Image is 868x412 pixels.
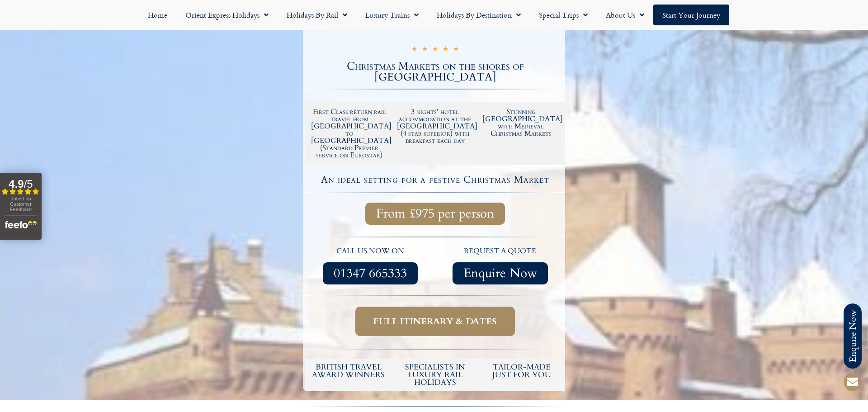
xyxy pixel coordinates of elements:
[323,262,418,284] a: 01347 665333
[5,5,863,25] nav: Menu
[376,208,494,219] span: From £975 per person
[432,45,438,55] i: ★
[440,246,561,257] p: request a quote
[483,363,561,379] h5: tailor-made just for you
[278,5,356,25] a: Holidays by Rail
[310,246,431,257] p: call us now on
[530,5,597,25] a: Special Trips
[334,268,407,279] span: 01347 665333
[428,5,530,25] a: Holidays by Destination
[453,45,459,55] i: ★
[422,45,428,55] i: ★
[443,45,448,55] i: ★
[139,5,176,25] a: Home
[411,43,459,55] div: 5/5
[653,5,729,25] a: Start your Journey
[355,307,515,336] a: Full itinerary & dates
[176,5,278,25] a: Orient Express Holidays
[365,203,505,225] a: From £975 per person
[307,175,564,185] h4: An ideal setting for a festive Christmas Market
[305,61,565,83] h2: Christmas Markets on the shores of [GEOGRAPHIC_DATA]
[463,268,537,279] span: Enquire Now
[453,262,548,284] a: Enquire Now
[311,108,388,159] h2: First Class return rail travel from [GEOGRAPHIC_DATA] to [GEOGRAPHIC_DATA] (Standard Premier serv...
[396,363,474,386] h6: Specialists in luxury rail holidays
[397,108,474,144] h2: 3 nights' hotel accommodation at the [GEOGRAPHIC_DATA] (4 star superior) with breakfast each day
[411,45,417,55] i: ★
[482,108,559,137] h2: Stunning [GEOGRAPHIC_DATA] with Medieval Christmas Markets
[373,316,497,327] span: Full itinerary & dates
[597,5,653,25] a: About Us
[310,363,387,379] h5: British Travel Award winners
[356,5,428,25] a: Luxury Trains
